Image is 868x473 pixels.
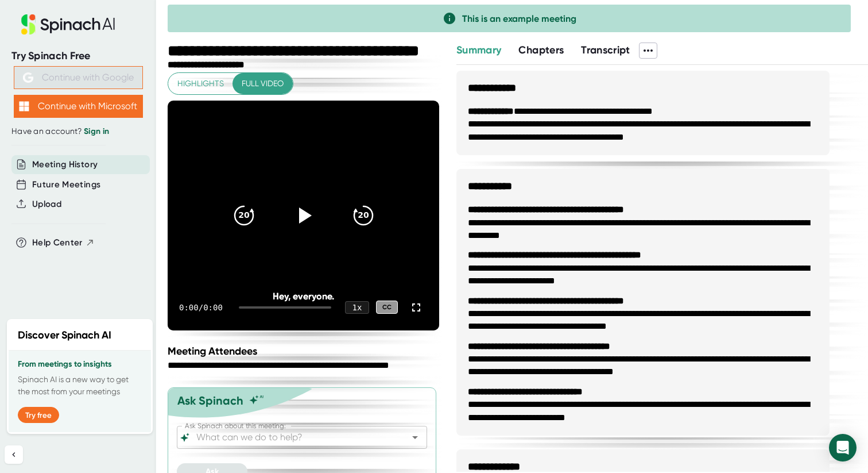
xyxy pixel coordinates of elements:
[168,73,233,94] button: Highlights
[179,303,225,312] div: 0:00 / 0:00
[18,328,111,343] h2: Discover Spinach AI
[32,178,100,191] button: Future Meetings
[14,95,143,118] button: Continue with Microsoft
[518,43,564,58] button: Chapters
[84,126,109,136] a: Sign in
[376,301,398,314] div: CC
[14,66,143,89] button: Continue with Google
[518,44,564,56] span: Chapters
[32,236,83,249] span: Help Center
[32,158,98,171] button: Meeting History
[18,360,142,369] h3: From meetings to insights
[345,301,369,314] div: 1 x
[168,345,442,357] div: Meeting Attendees
[18,407,59,423] button: Try free
[32,198,61,211] button: Upload
[581,44,630,56] span: Transcript
[462,13,576,24] span: This is an example meeting
[581,43,630,58] button: Transcript
[407,429,423,445] button: Open
[11,126,145,137] div: Have an account?
[23,72,33,83] img: Aehbyd4JwY73AAAAAElFTkSuQmCC
[5,445,23,464] button: Collapse sidebar
[11,49,145,63] div: Try Spinach Free
[232,73,293,94] button: Full video
[456,44,501,56] span: Summary
[32,236,95,249] button: Help Center
[242,76,284,91] span: Full video
[18,374,142,398] p: Spinach AI is a new way to get the most from your meetings
[177,76,224,91] span: Highlights
[177,394,243,407] div: Ask Spinach
[829,434,857,462] div: Open Intercom Messenger
[195,291,412,302] div: Hey, everyone.
[456,43,501,58] button: Summary
[194,429,390,445] input: What can we do to help?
